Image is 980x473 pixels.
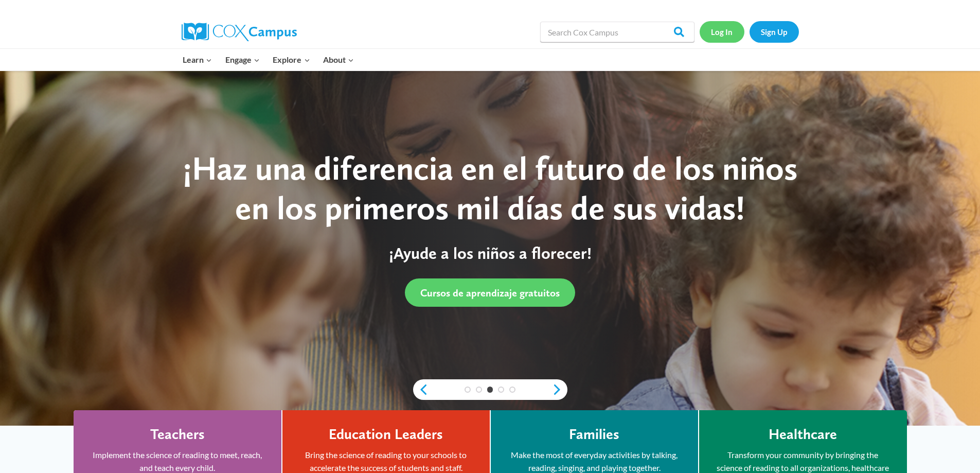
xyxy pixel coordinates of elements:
button: Child menu of Explore [266,49,317,71]
p: ¡Ayude a los niños a florecer! [169,243,812,263]
a: 4 [498,387,504,393]
a: next [552,383,567,396]
div: content slider buttons [413,379,567,400]
span: Cursos de aprendizaje gratuitos [420,287,560,299]
a: 2 [476,387,482,393]
button: Child menu of Engage [219,49,266,71]
a: previous [413,383,429,396]
h4: Families [569,426,619,443]
h4: Healthcare [769,426,837,443]
h4: Education Leaders [329,426,443,443]
a: 1 [465,387,471,393]
button: Child menu of About [316,49,361,71]
h4: Teachers [150,426,205,443]
a: Cursos de aprendizaje gratuitos [405,278,575,307]
button: Child menu of Learn [176,49,219,71]
a: 5 [509,387,515,393]
a: 3 [487,387,493,393]
nav: Primary Navigation [176,49,361,71]
a: Sign Up [750,21,799,42]
a: Log In [700,21,744,42]
img: Cox Campus [182,23,297,41]
input: Search Cox Campus [540,22,694,42]
div: ¡Haz una diferencia en el futuro de los niños en los primeros mil días de sus vidas! [169,149,812,228]
nav: Secondary Navigation [700,21,799,42]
